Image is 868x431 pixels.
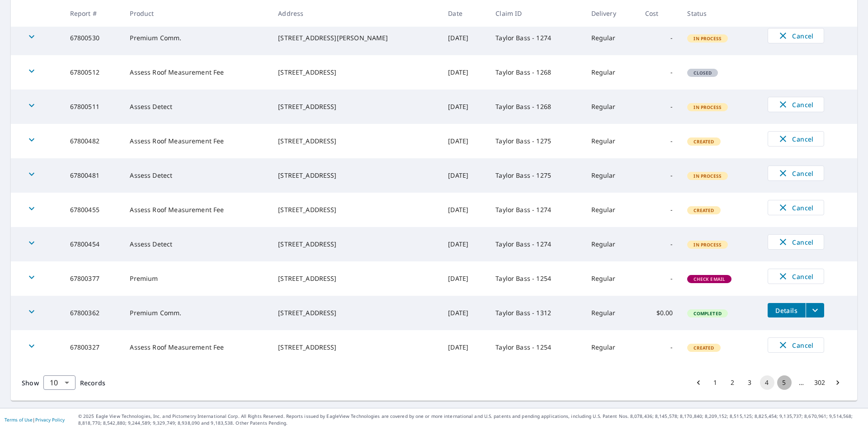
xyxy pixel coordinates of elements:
[638,193,680,227] td: -
[768,97,824,112] button: Cancel
[777,340,815,350] span: Cancel
[768,200,824,215] button: Cancel
[584,158,638,193] td: Regular
[708,375,723,390] button: Go to page 1
[123,90,271,124] td: Assess Detect
[688,173,727,179] span: In Process
[768,269,824,284] button: Cancel
[488,124,584,158] td: Taylor Bass - 1275
[278,240,434,249] div: [STREET_ADDRESS]
[777,375,792,390] button: Go to page 5
[488,261,584,296] td: Taylor Bass - 1254
[688,276,731,282] span: Check Email
[768,131,824,147] button: Cancel
[441,261,488,296] td: [DATE]
[488,21,584,55] td: Taylor Bass - 1274
[441,330,488,365] td: [DATE]
[638,21,680,55] td: -
[638,55,680,90] td: -
[43,375,75,390] div: Show 10 records
[278,308,434,317] div: [STREET_ADDRESS]
[726,375,740,390] button: Go to page 2
[777,168,815,179] span: Cancel
[811,375,828,390] button: Go to page 302
[691,375,706,390] button: Go to previous page
[584,124,638,158] td: Regular
[488,227,584,261] td: Taylor Bass - 1274
[123,55,271,90] td: Assess Roof Measurement Fee
[584,55,638,90] td: Regular
[278,68,434,77] div: [STREET_ADDRESS]
[123,193,271,227] td: Assess Roof Measurement Fee
[777,202,815,213] span: Cancel
[584,21,638,55] td: Regular
[638,90,680,124] td: -
[123,158,271,193] td: Assess Detect
[441,227,488,261] td: [DATE]
[123,330,271,365] td: Assess Roof Measurement Fee
[22,379,39,387] span: Show
[441,193,488,227] td: [DATE]
[63,21,123,55] td: 67800530
[63,193,123,227] td: 67800455
[584,330,638,365] td: Regular
[690,375,846,390] nav: pagination navigation
[638,261,680,296] td: -
[278,205,434,214] div: [STREET_ADDRESS]
[688,242,727,248] span: In Process
[278,102,434,111] div: [STREET_ADDRESS]
[35,417,65,423] a: Privacy Policy
[441,296,488,330] td: [DATE]
[278,33,434,43] div: [STREET_ADDRESS][PERSON_NAME]
[488,193,584,227] td: Taylor Bass - 1274
[806,303,824,317] button: filesDropdownBtn-67800362
[638,296,680,330] td: $0.00
[638,158,680,193] td: -
[441,21,488,55] td: [DATE]
[743,375,757,390] button: Go to page 3
[584,90,638,124] td: Regular
[63,261,123,296] td: 67800377
[638,227,680,261] td: -
[441,158,488,193] td: [DATE]
[688,345,719,351] span: Created
[794,378,809,387] div: …
[63,227,123,261] td: 67800454
[441,90,488,124] td: [DATE]
[63,55,123,90] td: 67800512
[123,296,271,330] td: Premium Comm.
[488,55,584,90] td: Taylor Bass - 1268
[63,296,123,330] td: 67800362
[278,171,434,180] div: [STREET_ADDRESS]
[584,193,638,227] td: Regular
[488,158,584,193] td: Taylor Bass - 1275
[5,417,33,423] a: Terms of Use
[584,261,638,296] td: Regular
[777,237,815,247] span: Cancel
[688,138,719,145] span: Created
[441,124,488,158] td: [DATE]
[78,413,863,426] p: © 2025 Eagle View Technologies, Inc. and Pictometry International Corp. All Rights Reserved. Repo...
[768,166,824,181] button: Cancel
[123,21,271,55] td: Premium Comm.
[63,158,123,193] td: 67800481
[688,310,726,317] span: Completed
[688,207,719,213] span: Created
[584,296,638,330] td: Regular
[777,133,815,144] span: Cancel
[63,90,123,124] td: 67800511
[777,99,815,110] span: Cancel
[278,274,434,283] div: [STREET_ADDRESS]
[123,261,271,296] td: Premium
[278,343,434,352] div: [STREET_ADDRESS]
[123,227,271,261] td: Assess Detect
[488,90,584,124] td: Taylor Bass - 1268
[768,28,824,43] button: Cancel
[773,306,800,315] span: Details
[777,271,815,282] span: Cancel
[43,370,75,395] div: 10
[5,417,65,422] p: |
[63,330,123,365] td: 67800327
[638,330,680,365] td: -
[278,137,434,146] div: [STREET_ADDRESS]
